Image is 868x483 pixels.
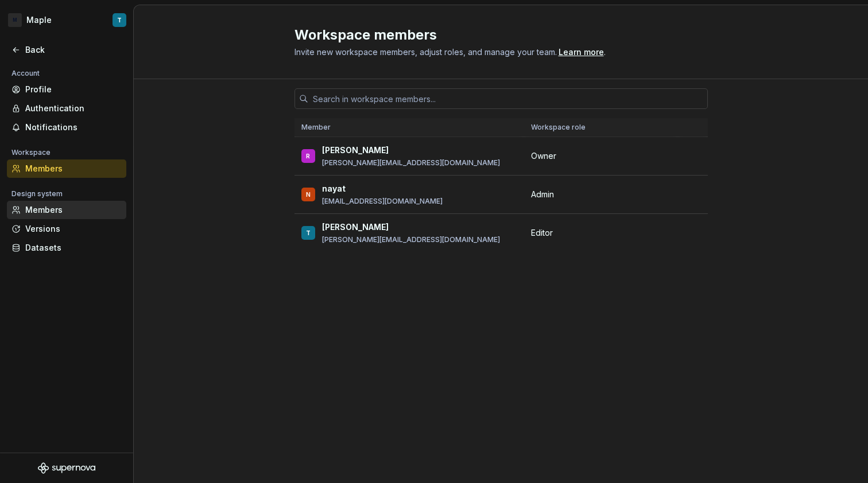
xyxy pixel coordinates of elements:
p: [PERSON_NAME] [322,145,389,156]
div: T [306,227,311,239]
span: Invite new workspace members, adjust roles, and manage your team. [294,47,557,57]
a: Members [7,201,126,219]
a: Members [7,159,126,178]
div: R [306,150,310,162]
a: Back [7,41,126,59]
h2: Workspace members [294,26,694,44]
span: . [557,48,606,57]
a: Authentication [7,99,126,118]
p: [EMAIL_ADDRESS][DOMAIN_NAME] [322,197,443,206]
div: Maple [26,14,52,26]
div: Account [7,67,44,80]
div: Back [25,44,122,56]
div: Members [25,163,122,174]
div: Members [25,204,122,216]
div: T [117,15,122,25]
th: Workspace role [524,118,678,137]
span: Editor [531,227,553,239]
a: Notifications [7,118,126,137]
div: Profile [25,84,122,95]
div: Versions [25,223,122,235]
a: Datasets [7,239,126,257]
p: nayat [322,183,346,194]
p: [PERSON_NAME] [322,221,389,233]
p: [PERSON_NAME][EMAIL_ADDRESS][DOMAIN_NAME] [322,158,500,168]
a: Profile [7,80,126,99]
div: Datasets [25,242,122,254]
button: MMapleT [2,7,131,33]
div: N [306,189,311,200]
div: Authentication [25,103,122,114]
span: Admin [531,189,554,200]
svg: Supernova Logo [38,462,95,474]
div: Design system [7,187,67,201]
div: M [8,13,22,27]
th: Member [294,118,524,137]
span: Owner [531,150,556,162]
a: Learn more [559,46,604,58]
input: Search in workspace members... [308,88,708,109]
div: Notifications [25,122,122,133]
p: [PERSON_NAME][EMAIL_ADDRESS][DOMAIN_NAME] [322,235,500,244]
div: Workspace [7,146,55,159]
a: Versions [7,220,126,238]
